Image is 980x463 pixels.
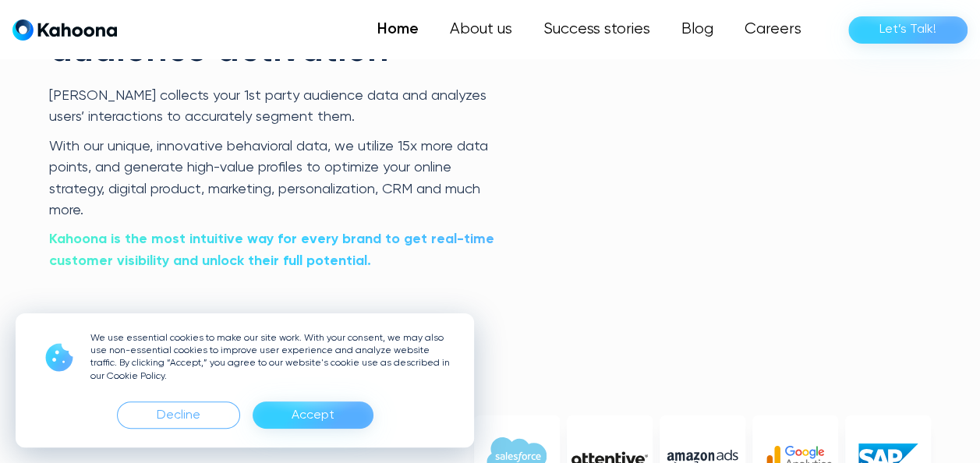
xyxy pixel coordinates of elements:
[49,86,495,129] p: [PERSON_NAME] collects your 1st party audience data and analyzes users’ interactions to accuratel...
[434,14,528,45] a: About us
[49,232,494,267] strong: Kahoona is the most intuitive way for every brand to get real-time customer visibility and unlock...
[362,14,434,45] a: Home
[292,403,334,428] div: Accept
[49,136,495,221] p: With our unique, innovative behavioral data, we utilize 15x more data points, and generate high-v...
[253,401,373,429] div: Accept
[848,16,968,44] a: Let’s Talk!
[528,14,666,45] a: Success stories
[157,403,200,428] div: Decline
[879,17,936,42] div: Let’s Talk!
[117,401,240,429] div: Decline
[90,332,455,383] p: We use essential cookies to make our site work. With your consent, we may also use non-essential ...
[729,14,817,45] a: Careers
[12,19,117,41] a: Kahoona logo blackKahoona logo white
[666,14,729,45] a: Blog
